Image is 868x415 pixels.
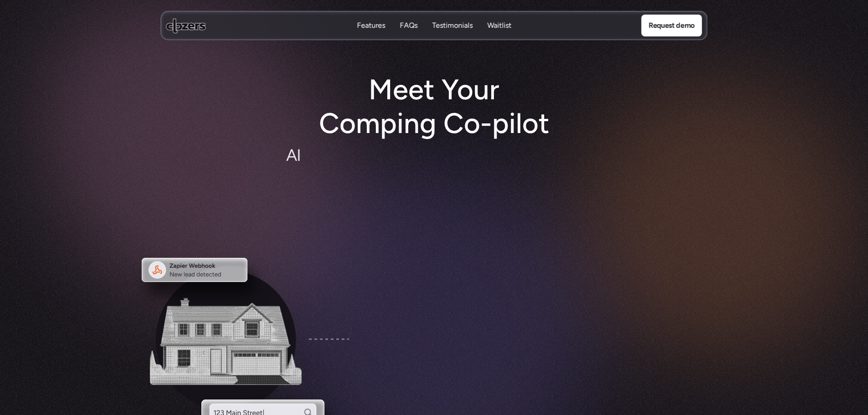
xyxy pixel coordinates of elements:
span: a [481,149,488,171]
span: a [320,144,328,167]
span: I [297,144,301,167]
a: FeaturesFeatures [357,20,385,31]
span: e [511,149,519,171]
span: p [419,149,428,171]
span: t [305,144,311,167]
span: i [428,149,431,171]
a: Book demo [438,178,512,200]
span: f [520,149,525,171]
span: s [564,149,571,171]
h1: Meet Your Comping Co-pilot [310,73,558,141]
span: f [454,149,459,171]
span: h [311,144,320,167]
span: . [579,149,582,171]
span: d [498,149,507,171]
span: a [352,145,360,168]
p: Testimonials [432,31,473,41]
span: m [338,145,351,167]
p: Waitlist [487,31,511,41]
a: Request demo [641,15,702,36]
p: Book demo [456,183,493,195]
p: Watch video [380,183,421,195]
span: s [376,149,383,171]
span: e [555,149,564,171]
a: WaitlistWaitlist [487,20,511,31]
span: r [540,149,545,171]
span: g [441,149,450,171]
span: f [525,149,531,171]
span: m [405,149,419,171]
p: FAQs [400,31,417,41]
span: k [360,147,367,169]
a: TestimonialsTestimonials [432,20,473,31]
span: t [328,144,334,167]
p: Testimonials [432,20,473,31]
span: n [489,149,498,171]
p: Waitlist [487,20,511,31]
p: Request demo [648,20,694,31]
span: o [396,149,405,171]
span: s [571,149,579,171]
p: Features [357,20,385,31]
span: n [431,149,440,171]
p: Features [357,31,385,41]
span: c [387,149,395,171]
span: e [367,149,376,171]
span: u [459,149,468,171]
span: l [552,149,555,171]
a: FAQsFAQs [400,20,417,31]
p: FAQs [400,20,417,31]
span: A [286,144,297,167]
span: t [546,149,552,171]
span: o [531,149,540,171]
span: n [468,149,477,171]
